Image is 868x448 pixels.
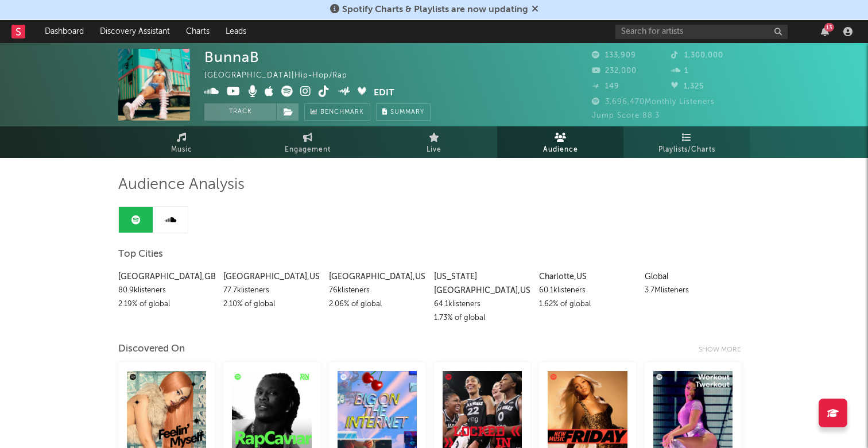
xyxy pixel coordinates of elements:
[623,126,750,158] a: Playlists/Charts
[37,20,92,43] a: Dashboard
[532,5,538,14] span: Dismiss
[245,126,371,158] a: Engagement
[592,98,715,106] span: 3,696,470 Monthly Listeners
[434,298,530,311] div: 64.1k listeners
[821,27,829,36] button: 13
[118,248,163,261] span: Top Cities
[658,143,715,157] span: Playlists/Charts
[671,67,688,75] span: 1
[223,270,320,284] div: [GEOGRAPHIC_DATA] , US
[329,270,425,284] div: [GEOGRAPHIC_DATA] , US
[223,298,320,311] div: 2.10 % of global
[204,49,259,65] div: BunnaB
[118,270,215,284] div: [GEOGRAPHIC_DATA] , GB
[645,270,741,284] div: Global
[92,20,178,43] a: Discovery Assistant
[434,270,530,298] div: [US_STATE][GEOGRAPHIC_DATA] , US
[539,298,635,311] div: 1.62 % of global
[497,126,623,158] a: Audience
[118,298,215,311] div: 2.19 % of global
[539,284,635,298] div: 60.1k listeners
[371,126,497,158] a: Live
[427,143,441,157] span: Live
[390,109,424,115] span: Summary
[592,83,619,90] span: 149
[543,143,578,157] span: Audience
[304,103,370,121] a: Benchmark
[671,83,704,90] span: 1,325
[615,25,788,39] input: Search for artists
[178,20,218,43] a: Charts
[434,311,530,325] div: 1.73 % of global
[699,343,750,357] div: Show more
[204,103,276,121] button: Track
[320,106,364,119] span: Benchmark
[376,103,431,121] button: Summary
[342,5,528,14] span: Spotify Charts & Playlists are now updating
[204,69,361,83] div: [GEOGRAPHIC_DATA] | Hip-Hop/Rap
[171,143,192,157] span: Music
[374,86,394,100] button: Edit
[592,112,660,119] span: Jump Score: 88.3
[285,143,331,157] span: Engagement
[329,284,425,298] div: 76k listeners
[592,52,636,59] span: 133,909
[539,270,635,284] div: Charlotte , US
[645,284,741,298] div: 3.7M listeners
[118,284,215,298] div: 80.9k listeners
[824,23,834,32] div: 13
[671,52,723,59] span: 1,300,000
[223,284,320,298] div: 77.7k listeners
[592,67,637,75] span: 232,000
[118,178,245,192] span: Audience Analysis
[218,20,254,43] a: Leads
[118,126,245,158] a: Music
[329,298,425,311] div: 2.06 % of global
[118,342,185,356] div: Discovered On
